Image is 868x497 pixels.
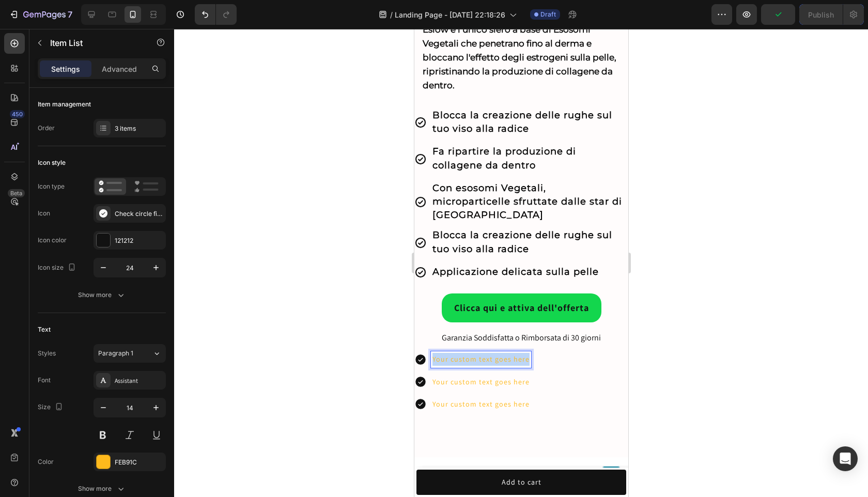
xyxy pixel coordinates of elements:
div: Item management [38,100,91,109]
div: Icon type [38,182,65,191]
div: Show more [78,484,126,494]
iframe: Design area [414,29,628,497]
div: Open Intercom Messenger [833,446,858,471]
div: Icon color [38,236,67,245]
span: Draft [540,10,556,19]
span: Landing Page - [DATE] 22:18:26 [395,9,505,20]
div: Color [38,457,54,467]
strong: Fa ripartire la produzione di collagene da dentro [18,117,162,142]
div: 121212 [115,236,163,245]
strong: Con esosomi Vegetali, microparticelle sfruttate dalle star di [GEOGRAPHIC_DATA] [18,153,208,192]
div: FEB91C [115,458,163,467]
div: Styles [38,349,56,358]
div: Beta [8,189,25,197]
div: Publish [808,9,834,20]
div: Show more [78,290,126,300]
strong: Blocca la creazione delle rughe sul tuo viso alla radice [18,81,198,105]
p: 7 [68,8,72,21]
div: Icon [38,209,50,218]
span: / [390,9,393,20]
div: Text [38,325,51,334]
div: Icon style [38,158,66,167]
div: 3 items [115,124,163,133]
div: 450 [10,110,25,118]
button: Add to cart [2,441,212,466]
button: 7 [4,4,77,25]
div: Order [38,123,55,133]
strong: Blocca la creazione delle rughe sul tuo viso alla radice [18,200,198,225]
div: Check circle filled [115,209,163,219]
div: Icon size [38,261,78,275]
span: Paragraph 1 [98,349,133,358]
div: Font [38,376,51,385]
p: Settings [51,64,80,74]
button: Paragraph 1 [94,344,166,363]
button: Show more [38,286,166,304]
div: Assistant [115,376,163,385]
div: Add to cart [87,447,127,460]
p: Advanced [102,64,137,74]
div: Undo/Redo [195,4,237,25]
p: Item List [50,37,138,49]
div: Size [38,400,65,414]
button: Publish [799,4,843,25]
strong: Applicazione delicata sulla pelle [18,237,184,248]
